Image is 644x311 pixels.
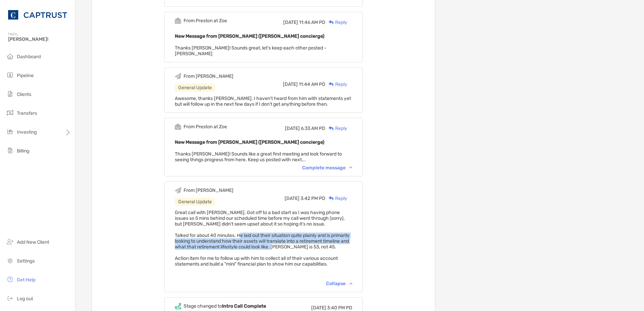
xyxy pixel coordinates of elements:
[325,19,347,26] div: Reply
[349,167,352,169] img: Chevron icon
[175,124,181,130] img: Event icon
[17,54,41,60] span: Dashboard
[17,277,35,283] span: Get Help
[8,3,67,27] img: CAPTRUST Logo
[175,210,350,267] span: Great call with [PERSON_NAME]. Got off to a bad start as I was having phone issues so 5 mins behi...
[285,126,300,131] span: [DATE]
[6,146,14,154] img: billing icon
[175,303,181,309] img: Event icon
[6,238,14,246] img: add_new_client icon
[17,296,33,302] span: Log out
[175,96,351,107] span: Awesome, thanks [PERSON_NAME]. I haven't heard from him with statements yet but will follow up in...
[175,45,326,57] span: Thanks [PERSON_NAME]! Sounds great, let's keep each other posted -[PERSON_NAME]
[325,81,347,88] div: Reply
[283,20,298,25] span: [DATE]
[17,92,31,97] span: Clients
[184,303,266,309] div: Stage changed to
[325,195,347,202] div: Reply
[6,52,14,60] img: dashboard icon
[175,187,181,194] img: Event icon
[184,124,227,130] div: From Preston at Zoe
[175,151,342,163] span: Thanks [PERSON_NAME]! Sounds like a great first meeting and look forward to seeing things progres...
[17,129,37,135] span: Investing
[299,20,325,25] span: 11:46 AM PD
[349,282,352,284] img: Chevron icon
[329,82,334,87] img: Reply icon
[184,187,233,193] div: From [PERSON_NAME]
[326,281,352,286] div: Collapse
[8,36,71,42] span: [PERSON_NAME]!
[6,109,14,117] img: transfers icon
[175,83,215,92] div: General Update
[302,165,352,171] div: Complete message
[6,90,14,98] img: clients icon
[184,73,233,79] div: From [PERSON_NAME]
[283,81,298,87] span: [DATE]
[184,18,227,24] div: From Preston at Zoe
[6,275,14,283] img: get-help icon
[6,71,14,79] img: pipeline icon
[301,126,325,131] span: 6:33 AM PD
[329,126,334,131] img: Reply icon
[327,305,352,311] span: 3:40 PM PD
[6,256,14,265] img: settings icon
[285,196,299,201] span: [DATE]
[17,73,34,78] span: Pipeline
[329,20,334,25] img: Reply icon
[175,18,181,24] img: Event icon
[175,73,181,79] img: Event icon
[17,110,37,116] span: Transfers
[329,196,334,201] img: Reply icon
[17,148,29,154] span: Billing
[299,81,325,87] span: 11:44 AM PD
[6,294,14,302] img: logout icon
[6,128,14,136] img: investing icon
[325,125,347,132] div: Reply
[17,258,35,264] span: Settings
[300,196,325,201] span: 3:42 PM PD
[175,139,324,145] b: New Message from [PERSON_NAME] ([PERSON_NAME] concierge)
[175,198,215,206] div: General Update
[311,305,326,311] span: [DATE]
[175,33,324,39] b: New Message from [PERSON_NAME] ([PERSON_NAME] concierge)
[222,303,266,309] b: Intro Call Complete
[17,239,49,245] span: Add New Client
